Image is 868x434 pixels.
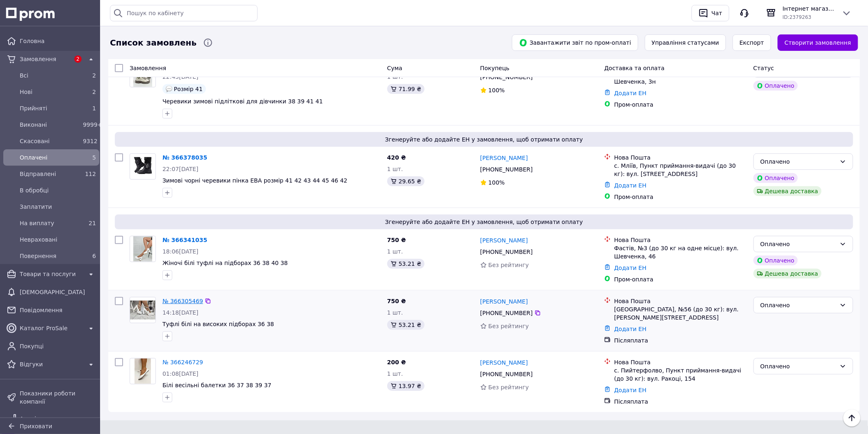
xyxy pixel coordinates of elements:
span: Список замовлень [110,37,196,49]
a: № 366246729 [162,359,203,365]
div: Оплачено [754,256,798,265]
img: Фото товару [130,301,155,320]
span: 420 ₴ [387,154,406,161]
span: Покупець [480,65,509,71]
a: Туфлі білі на високих підборах 36 38 [162,321,274,327]
span: Інтернет магазин "Nozhki v odezhke" [783,5,835,13]
span: 1 шт. [387,370,403,377]
div: Південноукраїнськ, №3 (до 30 кг): бульв. Шевченка, 3н [614,69,747,86]
span: 18:06[DATE] [162,248,199,255]
div: Дешева доставка [754,186,822,196]
img: Фото товару [130,157,155,176]
span: 100% [489,179,505,186]
span: Товари та послуги [20,270,83,278]
span: В обробці [20,186,96,194]
a: [PERSON_NAME] [480,154,528,162]
a: Білі весільні балетки 36 37 38 39 37 [162,382,272,388]
span: Замовлення [130,65,166,71]
div: 13.97 ₴ [387,381,425,391]
button: Чат [692,5,729,21]
span: Нові [20,88,80,96]
span: 1 шт. [387,309,403,316]
span: Покупці [20,342,96,350]
div: Нова Пошта [614,297,747,305]
div: 53.21 ₴ [387,320,425,330]
div: Оплачено [754,81,798,91]
div: [PHONE_NUMBER] [479,164,535,175]
span: Без рейтингу [489,384,529,391]
div: Пром-оплата [614,275,747,283]
span: Доставка та оплата [604,65,665,71]
span: 750 ₴ [387,237,406,243]
span: Статус [754,65,774,71]
div: 71.99 ₴ [387,84,425,94]
span: Cума [387,65,402,71]
div: с. Мліїв, Пункт приймання-видачі (до 30 кг): вул. [STREET_ADDRESS] [614,162,747,178]
span: 2 [74,55,82,63]
div: [PHONE_NUMBER] [479,307,535,319]
span: Без рейтингу [489,323,529,329]
a: [PERSON_NAME] [480,236,528,244]
a: Фото товару [130,358,156,384]
span: Заплатити [20,203,96,211]
div: Нова Пошта [614,153,747,162]
span: 112 [85,171,96,177]
span: Виконані [20,121,80,129]
span: 9999+ [83,121,102,128]
img: :speech_balloon: [166,86,172,92]
a: Фото товару [130,153,156,180]
span: Відправлені [20,170,80,178]
div: Пром-оплата [614,101,747,109]
div: [PHONE_NUMBER] [479,246,535,258]
a: № 366305469 [162,298,203,304]
span: ID: 2379263 [783,14,811,20]
a: Додати ЕН [614,326,646,332]
div: Оплачено [761,301,836,310]
span: Розмір 41 [174,86,203,92]
span: 6 [92,253,96,259]
img: Фото товару [135,359,151,384]
a: Створити замовлення [778,34,858,51]
span: 21 [89,220,96,226]
span: 2 [92,89,96,95]
a: Додати ЕН [614,90,646,96]
span: 5 [92,154,96,161]
div: Чат [710,7,724,19]
button: Управління статусами [645,34,726,51]
span: Аналітика [20,415,83,423]
div: Оплачено [761,362,836,371]
span: Згенеруйте або додайте ЕН у замовлення, щоб отримати оплату [118,135,850,144]
span: Каталог ProSale [20,324,83,332]
div: 29.65 ₴ [387,176,425,186]
div: Оплачено [761,157,836,166]
a: Жіночі білі туфлі на підборах 36 38 40 38 [162,260,288,266]
span: Приховати [20,423,52,429]
span: 200 ₴ [387,359,406,365]
input: Пошук по кабінету [110,5,258,21]
a: [PERSON_NAME] [480,359,528,367]
span: 01:08[DATE] [162,370,199,377]
span: Всi [20,71,80,80]
span: 22:07[DATE] [162,166,199,172]
span: Головна [20,37,96,45]
a: № 366341035 [162,237,207,243]
a: Фото товару [130,236,156,262]
span: Відгуки [20,360,83,368]
a: Зимові чорні черевики пінка ЕВА розмір 41 42 43 44 45 46 42 [162,177,347,184]
span: 1 шт. [387,248,403,255]
div: Оплачено [761,240,836,249]
a: [PERSON_NAME] [480,297,528,306]
a: Додати ЕН [614,265,646,271]
img: Фото товару [133,236,153,262]
span: 1 шт. [387,166,403,172]
div: [GEOGRAPHIC_DATA], №56 (до 30 кг): вул. [PERSON_NAME][STREET_ADDRESS] [614,305,747,322]
span: Без рейтингу [489,262,529,268]
span: Замовлення [20,55,70,63]
span: 14:18[DATE] [162,309,199,316]
a: № 366378035 [162,154,207,161]
a: Черевики зимові підліткові для дівчинки 38 39 41 41 [162,98,323,105]
div: Пром-оплата [614,193,747,201]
